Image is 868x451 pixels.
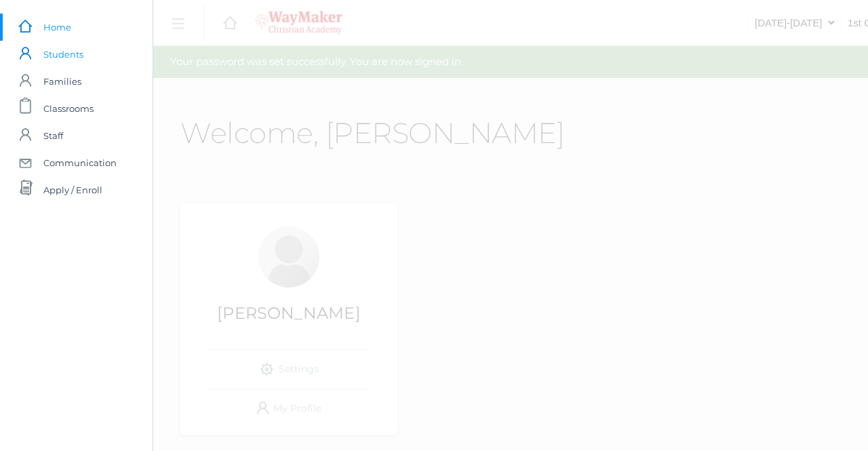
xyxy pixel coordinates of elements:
span: Students [43,41,83,68]
span: Classrooms [43,95,94,122]
span: Communication [43,149,117,176]
span: Apply / Enroll [43,176,102,203]
span: Families [43,68,81,95]
span: Home [43,14,71,41]
span: Staff [43,122,63,149]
